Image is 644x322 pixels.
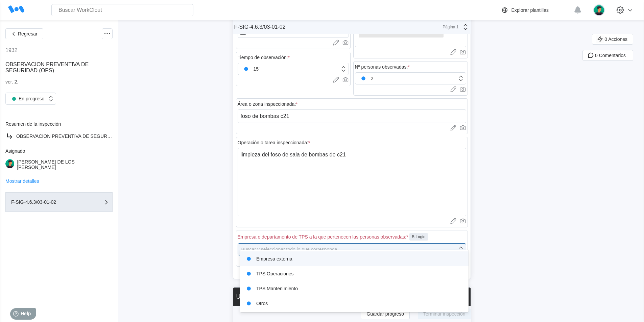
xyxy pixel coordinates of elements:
div: Resumen de la inspección [5,121,113,127]
a: OBSERVACION PREVENTIVA DE SEGURIDAD (OPS) [5,132,113,140]
div: 1932 [5,47,18,53]
img: user.png [593,4,605,16]
a: Explorar plantillas [501,6,571,14]
button: 0 Acciones [592,34,633,45]
button: Terminar inspección [418,308,471,319]
div: Operación o tarea inspeccionada: [238,140,310,145]
span: OBSERVACION PREVENTIVA DE SEGURIDAD (OPS) [16,133,133,139]
div: 5 Logic [409,233,428,241]
span: Terminar inspección [423,312,466,316]
textarea: limpieza del foso de sala de bombas de c21 [238,148,466,216]
span: 0 Comentarios [595,53,626,58]
div: Otros [244,299,464,308]
span: Regresar [18,31,38,36]
div: 15´ [241,64,260,74]
div: Página 1 [442,25,459,29]
button: Guardar progreso [361,308,410,319]
button: Mostrar detalles [5,179,39,183]
div: Área o zona inspeccionada: [238,101,298,107]
div: ver. 2. [5,79,113,84]
div: 2 [359,74,374,83]
div: Tiempo de observación: [238,55,290,60]
div: [PERSON_NAME] DE LOS [PERSON_NAME] [17,159,113,170]
div: F-SIG-4.6.3/03-01-02 [11,200,79,204]
span: 0 Acciones [604,37,627,42]
div: F-SIG-4.6.3/03-01-02 [234,24,286,30]
div: Empresa externa [244,254,464,264]
div: Empresa o departamento de TPS a la que pertenecen las personas observadas: [238,234,408,240]
div: Explorar plantillas [511,7,549,13]
input: Type here... [238,109,466,123]
div: Buscar y seleccionar todo lo que corresponda [241,247,337,252]
button: F-SIG-4.6.3/03-01-02 [5,192,113,212]
button: Regresar [5,28,43,39]
button: 0 Comentarios [582,50,633,61]
div: Nº personas observadas: [355,64,410,70]
div: TPS Operaciones [244,269,464,278]
span: Guardar progreso [366,312,404,316]
div: En progreso [9,94,44,103]
div: Uso de Equipos de Protección Individual [236,293,345,300]
span: OBSERVACION PREVENTIVA DE SEGURIDAD (OPS) [5,61,89,73]
img: user.png [5,159,14,168]
input: Buscar WorkClout [51,4,193,16]
div: TPS Mantenimiento [244,284,464,293]
div: Asignado [5,148,113,154]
